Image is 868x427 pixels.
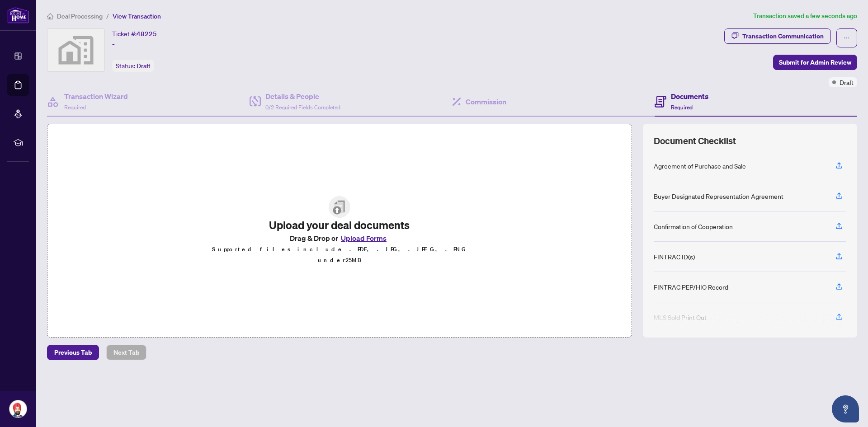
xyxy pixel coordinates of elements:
[671,104,693,111] span: Required
[137,30,157,38] span: 48225
[112,60,154,72] div: Status:
[265,104,340,111] span: 0/2 Required Fields Completed
[212,244,467,266] p: Supported files include .PDF, .JPG, .JPEG, .PNG under 25 MB
[204,189,475,273] span: File UploadUpload your deal documentsDrag & Drop orUpload FormsSupported files include .PDF, .JPG...
[47,13,53,19] span: home
[338,232,389,244] button: Upload Forms
[671,91,708,102] h4: Documents
[64,91,128,102] h4: Transaction Wizard
[47,345,99,360] button: Previous Tab
[137,62,151,70] span: Draft
[753,11,857,21] article: Transaction saved a few seconds ago
[112,39,115,50] span: -
[724,28,831,44] button: Transaction Communication
[654,282,728,292] div: FINTRAC PEP/HIO Record
[779,55,851,70] span: Submit for Admin Review
[654,221,733,231] div: Confirmation of Cooperation
[840,77,854,87] span: Draft
[106,345,146,360] button: Next Tab
[47,29,104,71] img: svg%3e
[654,161,746,171] div: Agreement of Purchase and Sale
[654,135,736,147] span: Document Checklist
[654,191,783,201] div: Buyer Designated Representation Agreement
[54,345,92,360] span: Previous Tab
[742,29,824,43] div: Transaction Communication
[466,96,506,107] h4: Commission
[290,232,389,244] span: Drag & Drop or
[7,7,29,23] img: logo
[106,11,109,21] li: /
[265,91,340,102] h4: Details & People
[9,400,27,418] img: Profile Icon
[113,12,161,20] span: View Transaction
[844,35,850,41] span: ellipsis
[57,12,103,20] span: Deal Processing
[832,395,859,422] button: Open asap
[654,252,695,262] div: FINTRAC ID(s)
[112,28,157,39] div: Ticket #:
[64,104,86,111] span: Required
[773,55,857,70] button: Submit for Admin Review
[212,218,467,232] h2: Upload your deal documents
[329,196,350,218] img: File Upload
